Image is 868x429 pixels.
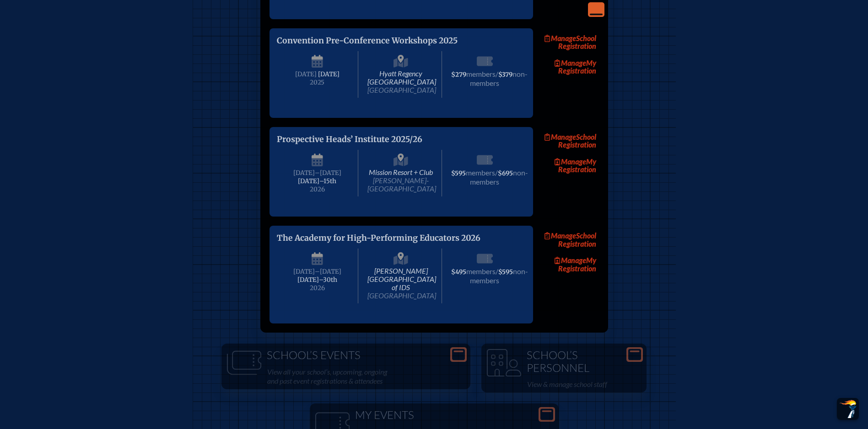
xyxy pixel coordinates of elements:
[485,349,643,374] h1: School’s Personnel
[451,71,466,79] span: $279
[466,267,496,275] span: members
[367,291,436,300] span: [GEOGRAPHIC_DATA]
[313,409,555,422] h1: My Events
[284,79,351,86] span: 2025
[277,36,458,46] span: Convention Pre-Conference Workshops 2025
[545,132,576,141] span: Manage
[315,268,341,275] span: –[DATE]
[540,254,599,275] a: ManageMy Registration
[555,157,586,166] span: Manage
[297,276,337,284] span: [DATE]–⁠30th
[360,51,442,98] span: Hyatt Regency [GEOGRAPHIC_DATA]
[540,229,599,250] a: ManageSchool Registration
[496,69,498,78] span: /
[540,131,599,152] a: ManageSchool Registration
[470,168,528,186] span: non-members
[315,169,341,177] span: –[DATE]
[277,134,422,144] span: Prospective Heads’ Institute 2025/26
[837,398,859,420] button: Scroll Top
[451,169,466,177] span: $595
[451,268,466,276] span: $495
[367,176,436,193] span: [PERSON_NAME]-[GEOGRAPHIC_DATA]
[470,267,528,285] span: non-members
[295,70,317,78] span: [DATE]
[839,400,857,418] img: To the top
[527,378,641,391] p: View & manage school staff
[293,268,315,275] span: [DATE]
[555,256,586,265] span: Manage
[498,71,512,79] span: $379
[540,155,599,176] a: ManageMy Registration
[277,233,480,243] span: The Academy for High-Performing Educators 2026
[466,168,495,177] span: members
[284,186,351,193] span: 2026
[318,70,340,78] span: [DATE]
[360,150,442,197] span: Mission Resort + Club
[267,365,465,387] p: View all your school’s, upcoming, ongoing and past event registrations & attendees
[293,169,315,177] span: [DATE]
[545,231,576,240] span: Manage
[545,34,576,42] span: Manage
[466,69,496,78] span: members
[284,285,351,291] span: 2026
[298,177,336,185] span: [DATE]–⁠15th
[540,56,599,77] a: ManageMy Registration
[360,249,442,303] span: [PERSON_NAME][GEOGRAPHIC_DATA] of IDS
[495,168,498,177] span: /
[555,58,586,67] span: Manage
[540,32,599,53] a: ManageSchool Registration
[470,69,528,87] span: non-members
[367,85,436,94] span: [GEOGRAPHIC_DATA]
[498,169,513,177] span: $695
[225,349,467,362] h1: School’s Events
[498,268,513,276] span: $595
[496,267,498,275] span: /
